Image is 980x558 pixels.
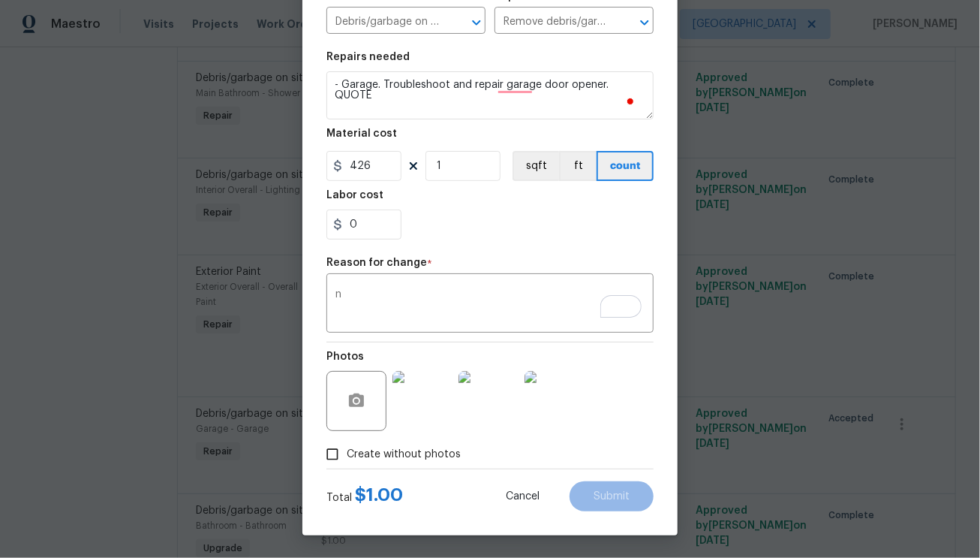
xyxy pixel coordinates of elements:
[513,151,559,181] button: sqft
[326,258,427,268] h5: Reason for change
[466,12,487,33] button: Open
[597,151,654,181] button: count
[559,151,597,181] button: ft
[326,128,397,139] h5: Material cost
[594,491,630,502] span: Submit
[326,52,410,62] h5: Repairs needed
[506,491,540,502] span: Cancel
[482,481,564,511] button: Cancel
[326,351,364,362] h5: Photos
[347,447,461,463] span: Create without photos
[634,12,655,33] button: Open
[326,190,383,201] h5: Labor cost
[570,481,654,511] button: Submit
[326,487,403,505] div: Total
[355,486,403,504] span: $ 1.00
[326,71,654,119] textarea: To enrich screen reader interactions, please activate Accessibility in Grammarly extension settings
[335,289,645,321] textarea: To enrich screen reader interactions, please activate Accessibility in Grammarly extension settings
